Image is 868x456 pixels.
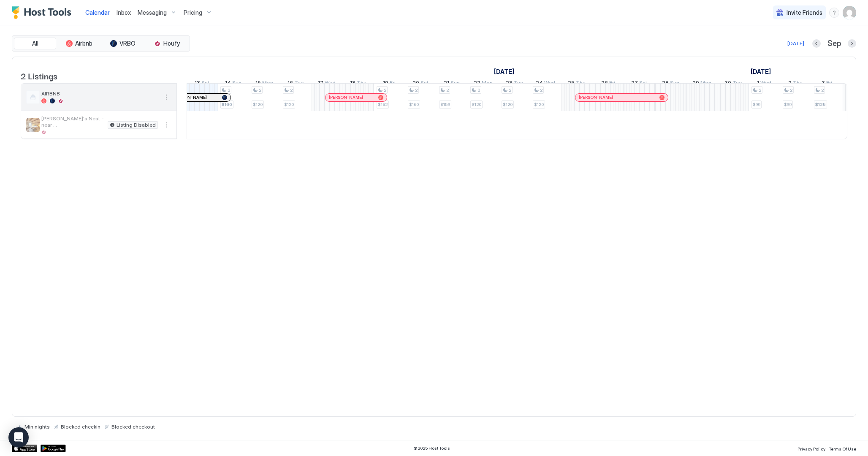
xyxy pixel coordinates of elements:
[536,79,543,88] span: 24
[253,102,263,107] span: $120
[503,102,513,107] span: $120
[609,79,615,88] span: Fri
[294,79,304,88] span: Tue
[722,78,744,90] a: September 30, 2025
[787,40,804,47] div: [DATE]
[415,87,418,93] span: 2
[253,78,275,90] a: September 15, 2025
[201,79,209,88] span: Sat
[477,87,480,93] span: 2
[690,78,713,90] a: September 29, 2025
[14,38,56,49] button: All
[534,102,544,107] span: $120
[843,6,856,19] div: User profile
[492,65,516,78] a: September 1, 2025
[288,79,293,88] span: 16
[759,87,761,93] span: 2
[262,79,273,88] span: Mon
[568,79,575,88] span: 25
[450,79,460,88] span: Sun
[12,35,190,52] div: tab-group
[409,102,419,107] span: $160
[822,79,825,88] span: 3
[826,79,832,88] span: Fri
[786,38,806,49] button: [DATE]
[797,444,825,453] a: Privacy Policy
[829,444,856,453] a: Terms Of Use
[146,38,188,49] button: Houfy
[482,79,493,88] span: Mon
[8,427,29,448] div: Open Intercom Messenger
[384,87,386,93] span: 2
[724,79,731,88] span: 30
[184,9,202,16] span: Pricing
[119,40,136,47] span: VRBO
[760,79,771,88] span: Wed
[163,40,180,47] span: Houfy
[829,8,839,18] div: menu
[601,79,608,88] span: 26
[325,79,336,88] span: Wed
[350,79,355,88] span: 18
[348,78,369,90] a: September 18, 2025
[757,79,759,88] span: 1
[784,102,792,107] span: $99
[329,95,363,100] span: [PERSON_NAME]
[58,38,100,49] button: Airbnb
[390,79,396,88] span: Fri
[629,78,649,90] a: September 27, 2025
[85,8,110,17] a: Calendar
[474,79,480,88] span: 22
[599,78,617,90] a: September 26, 2025
[790,87,792,93] span: 2
[446,87,449,93] span: 2
[138,9,167,16] span: Messaging
[793,79,803,88] span: Thu
[12,6,75,19] a: Host Tools Logo
[631,79,638,88] span: 27
[440,102,450,107] span: $159
[24,423,50,430] span: Min nights
[41,445,66,452] a: Google Play Store
[26,118,40,132] div: listing image
[504,78,525,90] a: September 23, 2025
[544,79,555,88] span: Wed
[255,79,261,88] span: 15
[700,79,711,88] span: Mon
[472,102,481,107] span: $120
[173,95,207,100] span: [PERSON_NAME]
[111,423,155,430] span: Blocked checkout
[670,79,679,88] span: Sun
[639,79,647,88] span: Sat
[290,87,293,93] span: 2
[12,445,37,452] a: App Store
[228,87,230,93] span: 2
[117,8,131,17] a: Inbox
[222,102,232,107] span: $160
[161,92,171,102] button: More options
[410,78,431,90] a: September 20, 2025
[514,79,523,88] span: Tue
[540,87,542,93] span: 2
[61,423,100,430] span: Blocked checkin
[412,79,419,88] span: 20
[848,39,856,48] button: Next month
[829,446,856,451] span: Terms Of Use
[534,78,557,90] a: September 24, 2025
[232,79,241,88] span: Sun
[161,120,171,130] div: menu
[75,40,92,47] span: Airbnb
[413,445,450,451] span: © 2025 Host Tools
[819,78,834,90] a: October 3, 2025
[472,78,495,90] a: September 22, 2025
[749,65,773,78] a: October 1, 2025
[378,102,388,107] span: $162
[755,78,773,90] a: October 1, 2025
[815,102,826,107] span: $125
[788,79,792,88] span: 2
[117,9,131,16] span: Inbox
[821,87,824,93] span: 2
[506,79,513,88] span: 23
